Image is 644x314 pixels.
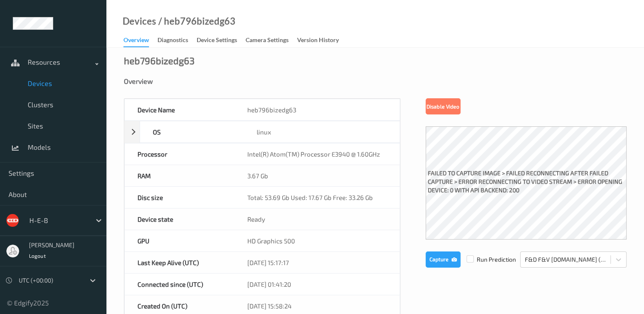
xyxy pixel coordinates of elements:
div: Connected since (UTC) [125,274,235,295]
div: Disc size [125,187,235,208]
div: 3.67 Gb [235,165,399,186]
div: GPU [125,230,235,251]
button: Disable Video [426,98,461,114]
span: Run Prediction [461,255,516,264]
div: Device Settings [197,36,237,46]
div: OS [140,121,244,143]
div: HD Graphics 500 [235,230,399,251]
div: heb796bizedg63 [124,56,195,65]
div: Device state [125,208,235,230]
div: Overview [124,77,627,86]
a: Camera Settings [246,34,297,46]
div: OSlinux [124,121,400,143]
a: Device Settings [197,34,246,46]
button: Capture [426,251,461,268]
div: Device Name [125,99,235,120]
div: [DATE] 01:41:20 [235,274,399,295]
div: Version History [297,36,339,46]
label: failed to capture image > failed reconnecting after failed capture > Error reconnecting to video ... [426,167,627,199]
div: Processor [125,143,235,165]
div: Intel(R) Atom(TM) Processor E3940 @ 1.60GHz [235,143,399,165]
div: Camera Settings [246,36,289,46]
div: Last Keep Alive (UTC) [125,252,235,273]
div: heb796bizedg63 [235,99,399,120]
div: linux [244,121,400,143]
div: [DATE] 15:17:17 [235,252,399,273]
a: Devices [123,17,156,26]
div: Diagnostics [157,36,188,46]
a: Overview [123,34,157,47]
div: Ready [235,208,399,230]
a: Version History [297,34,347,46]
div: / heb796bizedg63 [156,17,235,26]
a: Diagnostics [157,34,197,46]
div: Overview [123,36,149,47]
div: RAM [125,165,235,186]
div: Total: 53.69 Gb Used: 17.67 Gb Free: 33.26 Gb [235,187,399,208]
